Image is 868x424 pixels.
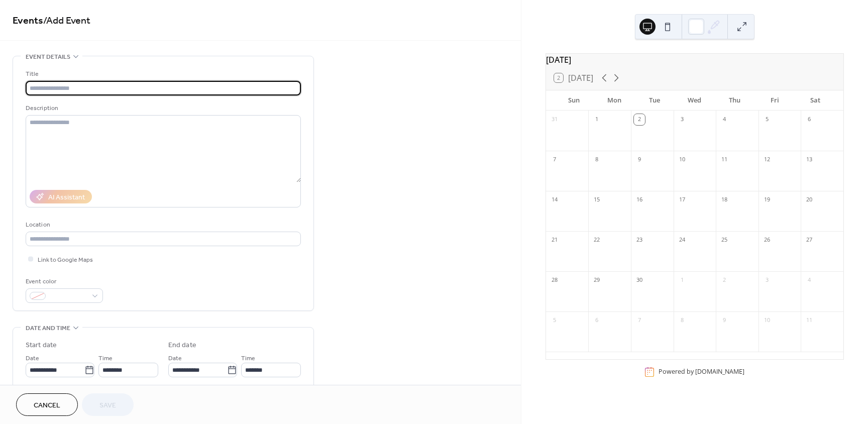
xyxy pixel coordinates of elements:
[677,275,688,286] div: 1
[675,90,715,111] div: Wed
[13,11,43,31] a: Events
[98,353,113,364] span: Time
[719,194,730,205] div: 18
[591,114,602,125] div: 1
[549,154,560,165] div: 7
[719,315,730,326] div: 9
[241,353,255,364] span: Time
[591,275,602,286] div: 29
[594,90,634,111] div: Mon
[659,367,744,376] div: Powered by
[804,235,815,246] div: 27
[591,315,602,326] div: 6
[634,194,645,205] div: 16
[755,90,795,111] div: Fri
[549,194,560,205] div: 14
[795,90,835,111] div: Sat
[715,90,755,111] div: Thu
[168,340,196,351] div: End date
[591,194,602,205] div: 15
[762,315,773,326] div: 10
[695,367,744,376] a: [DOMAIN_NAME]
[634,235,645,246] div: 23
[554,90,594,111] div: Sun
[677,154,688,165] div: 10
[26,340,57,351] div: Start date
[804,114,815,125] div: 6
[719,235,730,246] div: 25
[549,114,560,125] div: 31
[762,114,773,125] div: 5
[168,353,182,364] span: Date
[26,69,299,79] div: Title
[634,154,645,165] div: 9
[762,235,773,246] div: 26
[804,315,815,326] div: 11
[677,235,688,246] div: 24
[804,154,815,165] div: 13
[719,275,730,286] div: 2
[762,194,773,205] div: 19
[549,275,560,286] div: 28
[591,235,602,246] div: 22
[26,353,39,364] span: Date
[677,315,688,326] div: 8
[677,114,688,125] div: 3
[549,235,560,246] div: 21
[26,323,70,334] span: Date and time
[43,11,90,31] span: / Add Event
[634,114,645,125] div: 2
[634,90,675,111] div: Tue
[26,276,101,287] div: Event color
[804,194,815,205] div: 20
[549,315,560,326] div: 5
[546,54,843,66] div: [DATE]
[34,400,60,411] span: Cancel
[16,393,78,416] button: Cancel
[804,275,815,286] div: 4
[26,52,70,62] span: Event details
[634,315,645,326] div: 7
[26,103,299,114] div: Description
[38,255,93,265] span: Link to Google Maps
[762,154,773,165] div: 12
[591,154,602,165] div: 8
[762,275,773,286] div: 3
[719,154,730,165] div: 11
[677,194,688,205] div: 17
[26,220,299,230] div: Location
[719,114,730,125] div: 4
[634,275,645,286] div: 30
